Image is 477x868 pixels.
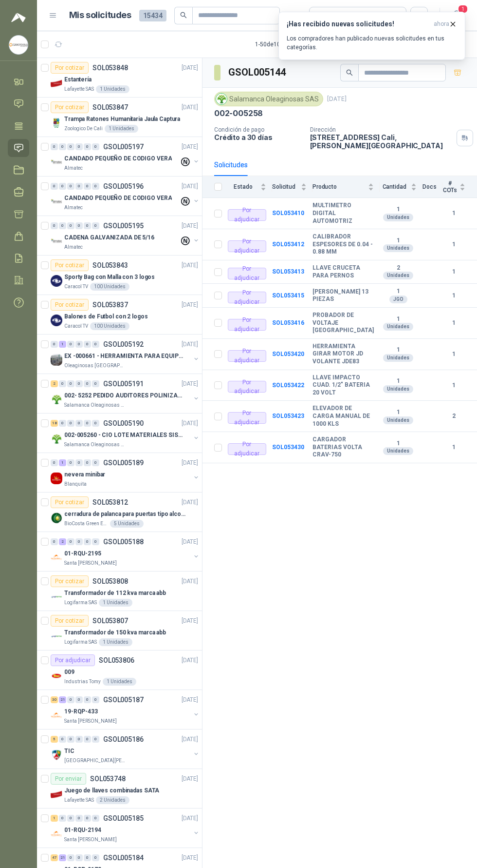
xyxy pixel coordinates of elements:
[99,657,134,664] p: SOL053806
[84,736,91,743] div: 0
[64,599,97,607] p: Logifarma SAS
[105,125,138,133] div: 1 Unidades
[51,512,62,524] img: Company Logo
[380,183,409,190] span: Cantidad
[228,319,266,331] div: Por adjudicar
[51,710,62,721] img: Company Logo
[51,631,62,642] img: Company Logo
[327,95,347,104] p: [DATE]
[442,381,465,390] b: 1
[51,378,200,409] a: 2 0 0 0 0 0 GSOL005191[DATE] Company Logo002- 5252 PEDIDO AUDITORES POLINIZACIÓNSalamanca Oleagin...
[51,828,62,840] img: Company Logo
[51,157,62,168] img: Company Logo
[37,651,202,690] a: Por adjudicarSOL053806[DATE] Company Logo009Industrias Tomy1 Unidades
[92,262,128,269] p: SOL053843
[51,417,200,449] a: 18 0 0 0 0 0 GSOL005190[DATE] Company Logo002-005260 - CIO LOTE MATERIALES SISTEMA HIDRAULICSalam...
[64,194,172,203] p: CANDADO PEQUEÑO DE CODIGO VERA
[92,380,99,387] div: 0
[64,283,88,291] p: Caracol TV
[92,815,99,822] div: 0
[312,288,374,303] b: [PERSON_NAME] 13 PIEZAS
[380,264,417,272] b: 2
[64,678,101,686] p: Industrias Tomy
[51,654,95,666] div: Por adjudicar
[51,473,62,484] img: Company Logo
[75,420,83,427] div: 0
[228,268,266,279] div: Por adjudicar
[51,670,62,682] img: Company Logo
[272,382,304,389] a: SOL053422
[64,589,166,598] p: Transformador de 112 kva marca abb
[442,350,465,359] b: 1
[182,103,198,112] p: [DATE]
[312,343,374,366] b: HERRAMIENTA GIRAR MOTOR JD VOLANTE JDE83
[92,341,99,348] div: 0
[51,773,86,785] div: Por enviar
[51,433,62,445] img: Company Logo
[64,836,117,844] p: Santa [PERSON_NAME]
[75,736,83,743] div: 0
[96,85,129,93] div: 1 Unidades
[214,108,263,118] p: 002-005258
[51,694,200,725] a: 30 21 0 0 0 0 GSOL005187[DATE] Company Logo19-RQP-433Santa [PERSON_NAME]
[69,8,131,22] h1: Mis solicitudes
[59,420,66,427] div: 0
[92,143,99,150] div: 0
[92,696,99,703] div: 0
[272,210,304,217] a: SOL053410
[228,183,258,190] span: Estado
[59,341,66,348] div: 1
[272,413,304,419] b: SOL053423
[67,815,74,822] div: 0
[380,237,417,245] b: 1
[75,815,83,822] div: 0
[272,319,304,326] b: SOL053416
[182,221,198,231] p: [DATE]
[64,441,126,449] p: Salamanca Oleaginosas SAS
[75,380,83,387] div: 0
[51,354,62,366] img: Company Logo
[103,678,136,686] div: 1 Unidades
[64,796,94,804] p: Lafayette SAS
[272,268,304,275] a: SOL053413
[103,143,144,150] p: GSOL005197
[64,480,87,488] p: Blanquita
[75,459,83,466] div: 0
[64,747,74,756] p: TIC
[216,94,227,104] img: Company Logo
[434,20,449,28] span: ahora
[51,615,89,627] div: Por cotizar
[51,696,58,703] div: 30
[64,668,74,677] p: 009
[37,493,202,532] a: Por cotizarSOL053812[DATE] Company Logocerradura de palanca para puertas tipo alcoba marca yaleBi...
[59,143,66,150] div: 0
[51,733,200,765] a: 5 0 0 0 0 0 GSOL005186[DATE] Company LogoTIC[GEOGRAPHIC_DATA][PERSON_NAME]
[51,117,62,129] img: Company Logo
[182,853,198,863] p: [DATE]
[84,815,91,822] div: 0
[389,296,407,303] div: JGO
[67,222,74,229] div: 0
[51,575,89,587] div: Por cotizar
[103,420,144,427] p: GSOL005190
[64,786,159,795] p: Juego de llaves combinadas SATA
[51,538,58,545] div: 0
[380,176,422,198] th: Cantidad
[84,380,91,387] div: 0
[64,85,94,93] p: Lafayette SAS
[75,222,83,229] div: 0
[272,241,304,248] a: SOL053412
[84,183,91,190] div: 0
[92,854,99,861] div: 0
[51,236,62,247] img: Company Logo
[442,176,477,198] th: # COTs
[422,176,442,198] th: Docs
[64,559,117,567] p: Santa [PERSON_NAME]
[228,65,287,80] h3: GSOL005144
[312,374,374,397] b: LLAVE IMPACTO CUAD. 1/2" BATERIA 20 VOLT
[182,182,198,191] p: [DATE]
[64,638,97,646] p: Logifarma SAS
[64,243,83,251] p: Almatec
[380,288,417,296] b: 1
